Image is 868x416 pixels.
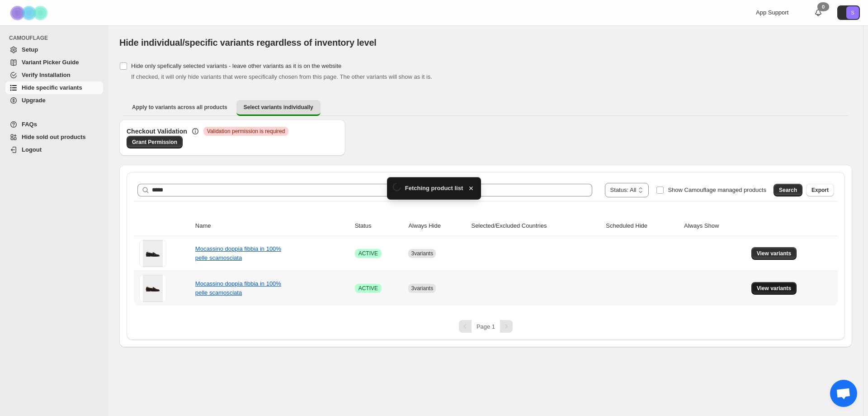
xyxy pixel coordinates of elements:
a: FAQs [5,118,103,131]
a: Variant Picker Guide [5,56,103,69]
th: Status [352,216,406,236]
button: Select variants individually [236,100,321,116]
span: Avatar with initials S [846,6,859,19]
span: If checked, it will only hide variants that were specifically chosen from this page. The other va... [131,73,432,80]
button: Avatar with initials S [837,5,860,20]
a: 0 [814,8,823,17]
span: Apply to variants across all products [132,104,227,111]
span: 3 variants [411,285,433,292]
a: Upgrade [5,94,103,107]
span: ACTIVE [359,285,378,292]
span: View variants [757,285,792,292]
div: Select variants individually [119,120,852,347]
img: Camouflage [7,0,52,25]
span: Upgrade [22,97,46,104]
span: View variants [757,250,792,257]
span: Logout [22,146,42,153]
div: Aprire la chat [830,380,857,407]
span: Fetching product list [405,184,463,193]
a: Mocassino doppia fibbia in 100% pelle scamosciata [195,280,281,296]
span: Variant Picker Guide [22,59,79,66]
span: 3 variants [411,250,433,257]
button: View variants [751,282,797,295]
span: CAMOUFLAGE [9,34,104,42]
a: Verify Installation [5,69,103,81]
text: S [851,10,854,15]
span: Hide sold out products [22,134,86,140]
th: Name [193,216,352,236]
div: 0 [817,2,829,11]
a: Hide specific variants [5,81,103,94]
th: Always Show [681,216,749,236]
th: Always Hide [406,216,468,236]
span: Search [779,186,797,194]
span: Grant Permission [132,139,177,146]
span: Setup [22,46,38,53]
span: Hide only spefically selected variants - leave other variants as it is on the website [131,62,341,69]
span: Hide specific variants [22,84,82,91]
span: FAQs [22,121,37,128]
span: Select variants individually [244,104,313,111]
button: Apply to variants across all products [125,100,235,115]
span: Hide individual/specific variants regardless of inventory level [119,38,377,48]
button: View variants [751,247,797,260]
span: Show Camouflage managed products [668,186,766,193]
span: Page 1 [476,323,495,330]
a: Setup [5,43,103,56]
th: Selected/Excluded Countries [468,216,603,236]
th: Scheduled Hide [603,216,681,236]
h3: Checkout Validation [127,127,187,136]
span: ACTIVE [359,250,378,257]
a: Logout [5,143,103,156]
button: Export [806,184,834,196]
button: Search [774,184,802,196]
a: Hide sold out products [5,131,103,143]
span: Export [811,186,829,194]
a: Mocassino doppia fibbia in 100% pelle scamosciata [195,245,281,261]
span: App Support [756,9,788,16]
a: Grant Permission [127,136,183,148]
span: Verify Installation [22,72,71,78]
span: Validation permission is required [207,128,285,135]
nav: Pagination [134,320,838,333]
